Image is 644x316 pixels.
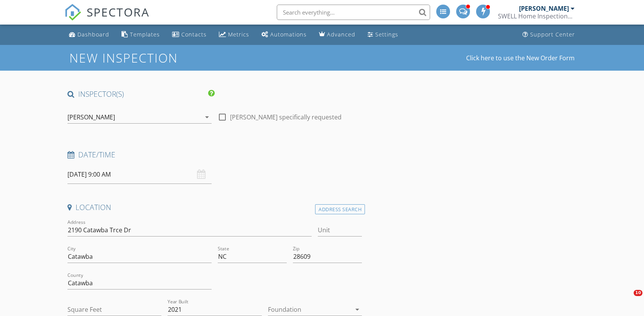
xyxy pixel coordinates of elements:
div: Contacts [181,31,207,38]
i: arrow_drop_down [202,113,212,122]
i: arrow_drop_down [353,305,362,314]
div: Address Search [315,204,365,215]
a: Templates [118,28,163,42]
input: Select date [67,165,212,184]
div: Dashboard [77,31,109,38]
a: SPECTORA [64,10,149,26]
h1: New Inspection [69,51,239,65]
div: Support Center [530,31,575,38]
span: 10 [634,290,642,296]
div: Metrics [228,31,249,38]
a: Contacts [169,28,210,42]
a: Automations (Advanced) [258,28,310,42]
a: Dashboard [66,28,112,42]
a: Advanced [316,28,358,42]
div: Settings [375,31,398,38]
div: Automations [270,31,307,38]
div: [PERSON_NAME] [67,114,115,121]
div: [PERSON_NAME] [519,5,569,12]
input: Search everything... [277,5,430,20]
span: SPECTORA [87,4,149,20]
iframe: Intercom live chat [618,290,636,308]
h4: Date/Time [67,150,362,160]
a: Metrics [216,28,252,42]
h4: Location [67,202,362,212]
div: Templates [130,31,160,38]
div: SWELL Home Inspections LLC [498,12,575,20]
a: Click here to use the New Order Form [466,55,575,61]
h4: INSPECTOR(S) [67,89,215,99]
a: Support Center [519,28,578,42]
img: The Best Home Inspection Software - Spectora [64,4,81,21]
label: [PERSON_NAME] specifically requested [230,113,342,121]
a: Settings [365,28,401,42]
div: Advanced [327,31,355,38]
